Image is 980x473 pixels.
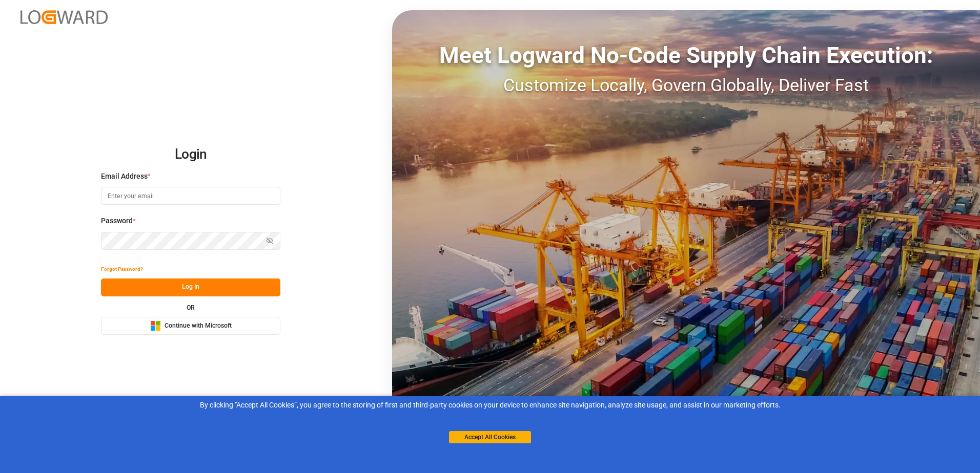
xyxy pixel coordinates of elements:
span: Password [101,216,133,226]
div: Customize Locally, Govern Globally, Deliver Fast [392,72,980,98]
button: Forgot Password? [101,261,143,278]
div: By clicking "Accept All Cookies”, you agree to the storing of first and third-party cookies on yo... [7,400,973,411]
button: Log In [101,278,280,296]
input: Enter your email [101,187,280,205]
h2: Login [101,138,280,171]
span: Continue with Microsoft [165,321,232,331]
button: Accept All Cookies [449,431,531,443]
img: Logward_new_orange.png [21,10,108,24]
span: Email Address [101,171,148,182]
div: Meet Logward No-Code Supply Chain Execution: [392,38,980,72]
button: Continue with Microsoft [101,317,280,335]
small: OR [187,305,195,311]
